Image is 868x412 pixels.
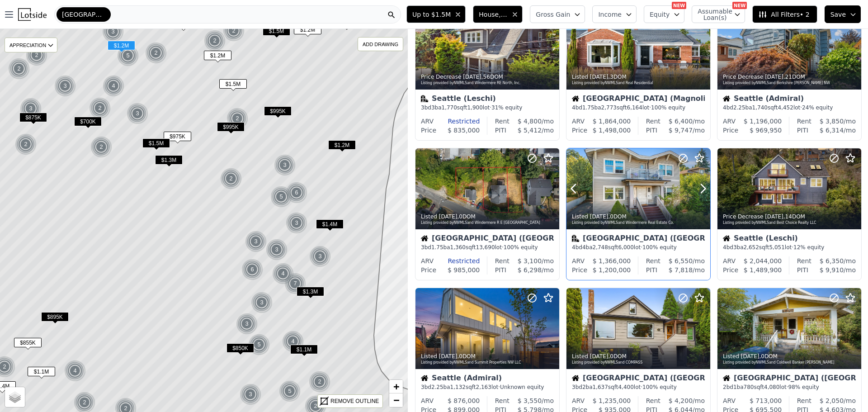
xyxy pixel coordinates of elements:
div: Rent [797,117,811,126]
img: House [572,95,579,102]
div: Rent [646,396,660,405]
div: $700K [74,117,102,130]
img: g1.png [89,97,111,119]
div: ARV [572,117,585,126]
span: $ 7,818 [669,266,693,274]
div: 2 [309,371,330,393]
span: 1,360 [450,244,466,251]
div: 3 [286,212,307,234]
div: /mo [660,256,705,265]
div: 2 [223,20,245,42]
div: 2 bd 1 ba sqft lot · 98% equity [723,384,856,391]
div: 3 [266,239,288,260]
div: $895K [41,312,69,325]
img: g1.png [64,360,86,382]
button: Gross Gain [530,5,585,23]
img: House [421,235,428,242]
div: $1.1M [290,345,318,358]
div: /mo [808,126,856,135]
div: Rent [797,396,811,405]
div: 3 [236,313,258,335]
div: PITI [495,126,506,135]
button: Equity [644,5,684,23]
div: $1.3M [155,155,183,168]
span: $ 4,800 [518,118,542,125]
a: Price Decrease [DATE],14DOMListing provided byNWMLSand Best Choice Realty LLCHouseSeattle (Leschi... [717,148,861,280]
div: $1.3M [297,287,324,300]
div: ARV [723,117,736,126]
div: Rent [797,256,811,265]
div: Price Decrease , 56 DOM [421,73,555,81]
div: 3 [309,246,331,267]
div: $875K [19,113,47,126]
div: 7 [284,273,306,294]
span: 2,748 [593,244,608,251]
div: Restricted [434,117,480,126]
span: $ 969,950 [750,127,782,134]
div: Seattle (Leschi) [421,95,554,104]
div: 3 [251,292,273,313]
img: House [723,95,730,102]
div: 3 [54,75,76,97]
time: 2025-08-14 18:41 [741,353,759,360]
span: 1,637 [593,384,608,390]
div: Listing provided by NWMLS and Berkshire [PERSON_NAME] NW [723,81,857,86]
a: Listed [DATE],3DOMListing provided byNWMLSand Real ResidentialHouse[GEOGRAPHIC_DATA] (Magnolia)4b... [566,8,710,141]
div: 2 [89,97,111,119]
img: g1.png [270,186,292,208]
img: House [723,374,730,382]
time: 2025-08-14 23:08 [765,74,783,80]
div: $1.2M [204,51,231,64]
span: 6,164 [627,104,642,111]
img: g1.png [279,380,301,402]
span: $ 1,366,000 [593,257,631,265]
a: Layers [5,387,25,407]
img: g1.png [284,273,307,294]
div: Listing provided by NWMLS and Windermere RE North, Inc. [421,81,555,86]
a: Zoom out [389,393,403,407]
span: $ 6,550 [669,257,693,265]
div: 5 [248,334,270,355]
div: Price Decrease , 21 DOM [723,73,857,81]
img: g1.png [274,154,296,176]
a: Price Decrease [DATE],21DOMListing provided byNWMLSand Berkshire [PERSON_NAME] NWUnfinished SqftH... [717,8,861,141]
span: 5,051 [769,244,784,251]
span: $ 3,100 [518,257,542,265]
span: $855K [14,338,42,347]
div: [GEOGRAPHIC_DATA] ([GEOGRAPHIC_DATA]) [572,235,705,244]
span: $ 9,910 [820,266,844,274]
div: ARV [723,256,736,265]
div: Seattle (Admiral) [421,374,554,384]
span: $895K [41,312,69,322]
span: $ 985,000 [448,266,480,274]
div: PITI [797,126,808,135]
div: /mo [509,256,554,265]
div: 2 [15,133,37,155]
div: Price [723,126,738,135]
img: g1.png [282,331,304,352]
div: /mo [506,126,554,135]
div: Listed , 0 DOM [572,213,706,220]
img: g1.png [286,182,308,204]
time: 2025-08-14 23:54 [590,74,609,80]
a: Zoom in [389,380,403,393]
div: /mo [811,256,856,265]
div: 4 [64,360,86,382]
span: $ 713,000 [750,397,782,404]
span: All Filters • 2 [758,10,809,19]
div: Price Decrease , 14 DOM [723,213,857,220]
div: ARV [723,396,736,405]
div: /mo [811,396,856,405]
img: g1.png [286,212,308,234]
span: $1.3M [297,287,324,296]
img: g1.png [272,263,294,284]
span: $995K [264,106,292,116]
div: 3 bd 2 ba sqft lot · 100% equity [572,384,705,391]
span: $1.2M [294,25,321,34]
span: House, Multifamily [479,10,508,19]
div: /mo [509,117,554,126]
span: $875K [19,113,47,122]
div: 4 bd 4 ba sqft lot · 100% equity [572,244,705,251]
div: ARV [572,256,585,265]
img: Lotside [18,8,47,21]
